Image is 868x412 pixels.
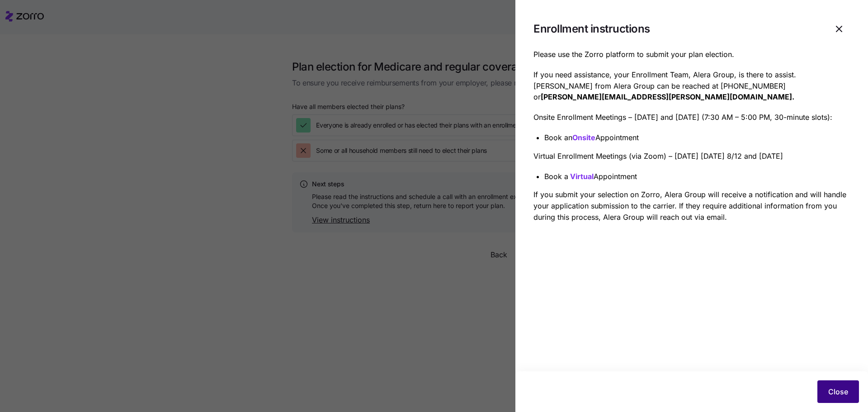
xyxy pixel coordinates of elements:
p: Book a Appointment [544,171,850,182]
p: If you need assistance, your Enrollment Team, Alera Group, is there to assist. [PERSON_NAME] from... [533,69,850,103]
button: Close [817,380,859,403]
p: Virtual Enrollment Meetings (via Zoom) – [DATE] [DATE] 8/12 and [DATE] [533,151,850,162]
p: If you submit your selection on Zorro, Alera Group will receive a notification and will handle yo... [533,189,850,223]
a: Onsite [572,133,595,142]
p: Book an Appointment [544,132,850,143]
p: Onsite Enrollment Meetings – [DATE] and [DATE] (7:30 AM – 5:00 PM, 30-minute slots): [533,112,850,123]
p: Please use the Zorro platform to submit your plan election. [533,49,850,60]
h1: Enrollment instructions [533,22,650,36]
span: Close [828,386,848,397]
strong: [PERSON_NAME][EMAIL_ADDRESS][PERSON_NAME][DOMAIN_NAME]. [541,92,794,101]
a: Virtual [570,172,594,181]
